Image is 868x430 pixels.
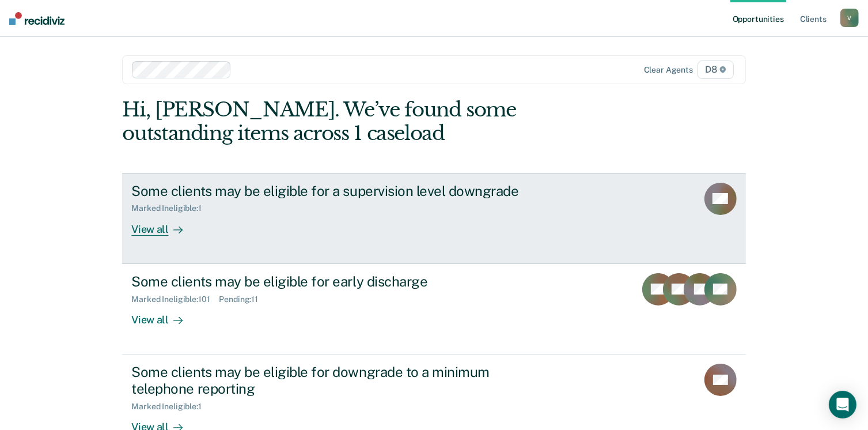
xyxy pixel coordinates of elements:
[131,203,210,213] div: Marked Ineligible : 1
[131,304,196,326] div: View all
[840,9,859,27] button: V
[131,213,196,236] div: View all
[219,295,267,304] div: Pending : 11
[131,364,536,397] div: Some clients may be eligible for downgrade to a minimum telephone reporting
[131,295,219,304] div: Marked Ineligible : 101
[698,61,734,79] span: D8
[131,273,536,290] div: Some clients may be eligible for early discharge
[829,391,856,418] div: Open Intercom Messenger
[644,65,693,75] div: Clear agents
[122,264,745,354] a: Some clients may be eligible for early dischargeMarked Ineligible:101Pending:11View all
[131,183,536,199] div: Some clients may be eligible for a supervision level downgrade
[122,98,621,145] div: Hi, [PERSON_NAME]. We’ve found some outstanding items across 1 caseload
[122,173,745,264] a: Some clients may be eligible for a supervision level downgradeMarked Ineligible:1View all
[9,12,65,25] img: Recidiviz
[131,402,210,412] div: Marked Ineligible : 1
